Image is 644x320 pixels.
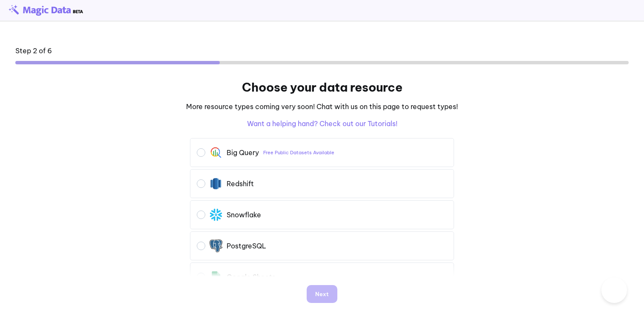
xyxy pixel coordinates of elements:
[227,179,254,188] div: Redshift
[227,273,276,281] div: Google Sheets
[227,242,266,250] div: PostgreSQL
[601,277,627,303] iframe: Toggle Customer Support
[15,101,629,112] p: More resource types coming very soon! Chat with us on this page to request types!
[9,5,83,16] img: beta-logo.png
[247,119,397,128] a: Want a helping hand? Check out our Tutorials!
[15,46,52,56] div: Step 2 of 6
[307,285,337,303] button: Next
[263,150,334,156] a: Free Public Datasets Available
[227,210,261,219] div: Snowflake
[227,148,259,157] div: Big Query
[315,291,329,297] div: Next
[15,80,629,95] h1: Choose your data resource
